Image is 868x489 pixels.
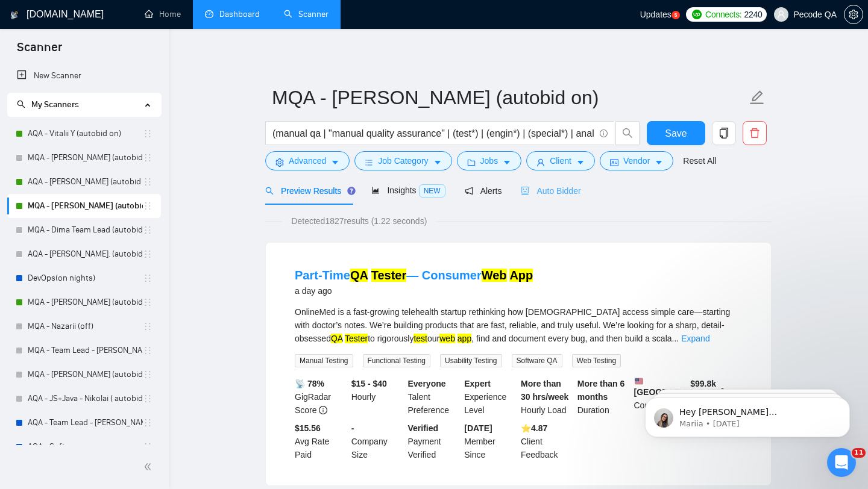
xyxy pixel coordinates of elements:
[292,422,349,461] div: Avg Rate Paid
[712,128,735,139] span: copy
[521,423,547,433] b: ⭐️ 4.87
[414,334,427,343] mark: test
[265,186,352,196] span: Preview Results
[576,158,585,167] span: caret-down
[521,186,580,196] span: Auto Bidder
[28,146,143,170] a: MQA - [PERSON_NAME] (autobid off )
[295,354,353,367] span: Manual Testing
[284,9,329,19] a: searchScanner
[143,225,153,235] span: holder
[143,153,153,163] span: holder
[518,422,575,461] div: Client Feedback
[345,334,368,343] mark: Tester
[439,334,455,343] mark: web
[143,461,156,473] span: double-left
[672,334,679,343] span: ...
[28,218,143,242] a: MQA - Dima Team Lead (autobid on)
[292,377,349,417] div: GigRadar Score
[319,406,327,414] span: info-circle
[408,379,446,388] b: Everyone
[7,64,161,88] li: New Scanner
[600,129,608,137] span: info-circle
[419,184,445,198] span: NEW
[295,305,742,345] div: OnlineMed is a fast-growing telehealth startup rethinking how [DEMOGRAPHIC_DATA] access simple ca...
[265,151,350,170] button: settingAdvancedcaret-down
[143,129,153,139] span: holder
[275,158,284,167] span: setting
[640,10,671,19] span: Updates
[844,10,863,19] a: setting
[378,154,428,167] span: Job Category
[465,187,473,195] span: notification
[536,158,545,167] span: user
[509,269,533,282] mark: App
[623,154,650,167] span: Vendor
[406,377,462,417] div: Talent Preference
[371,186,380,195] span: area-chart
[143,322,153,331] span: holder
[143,370,153,379] span: holder
[7,266,161,290] li: DevOps(on nights)
[7,242,161,266] li: AQA - JS - Yaroslav. (autobid off day)
[143,418,153,428] span: holder
[205,9,260,19] a: dashboardDashboard
[503,158,511,167] span: caret-down
[145,9,181,19] a: homeHome
[7,170,161,194] li: AQA - Polina (autobid on)
[283,214,435,228] span: Detected 1827 results (1.22 seconds)
[28,170,143,194] a: AQA - [PERSON_NAME] (autobid on)
[7,363,161,387] li: MQA - Orest K. (autobid off)
[665,126,687,141] span: Save
[17,100,25,108] span: search
[749,90,765,105] span: edit
[521,379,568,402] b: More than 30 hrs/week
[480,154,498,167] span: Jobs
[712,121,736,145] button: copy
[331,158,339,167] span: caret-down
[28,338,143,363] a: MQA - Team Lead - [PERSON_NAME] (autobid night off) (28.03)
[346,185,357,196] div: Tooltip anchor
[844,10,863,19] span: setting
[512,354,562,367] span: Software QA
[143,177,153,187] span: holder
[331,334,342,343] mark: QA
[363,354,431,367] span: Functional Testing
[7,218,161,242] li: MQA - Dima Team Lead (autobid on)
[28,363,143,387] a: MQA - [PERSON_NAME] (autobid off)
[349,422,406,461] div: Company Size
[28,411,143,435] a: AQA - Team Lead - [PERSON_NAME] (off)
[289,154,326,167] span: Advanced
[295,269,533,282] a: Part-TimeQA Tester— ConsumerWeb App
[28,314,143,338] a: MQA - Nazarii (off)
[572,354,621,367] span: Web Testing
[681,334,709,343] a: Expand
[371,185,445,195] span: Insights
[28,194,143,218] a: MQA - [PERSON_NAME] (autobid on)
[744,8,762,21] span: 2240
[610,158,618,167] span: idcard
[627,372,868,456] iframe: Intercom notifications message
[406,422,462,461] div: Payment Verified
[265,187,274,195] span: search
[7,146,161,170] li: MQA - Olha S. (autobid off )
[440,354,502,367] span: Usability Testing
[272,83,747,113] input: Scanner name...
[28,387,143,411] a: AQA - JS+Java - Nikolai ( autobid off)
[521,187,529,195] span: robot
[7,290,161,314] li: MQA - Alexander D. (autobid Off)
[143,346,153,355] span: holder
[295,284,533,298] div: a day ago
[777,10,785,19] span: user
[7,387,161,411] li: AQA - JS+Java - Nikolai ( autobid off)
[674,13,677,18] text: 5
[351,423,354,433] b: -
[458,334,471,343] mark: app
[577,379,625,402] b: More than 6 months
[31,99,79,110] span: My Scanners
[7,39,72,64] span: Scanner
[550,154,571,167] span: Client
[272,126,594,141] input: Search Freelance Jobs...
[295,379,324,388] b: 📡 78%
